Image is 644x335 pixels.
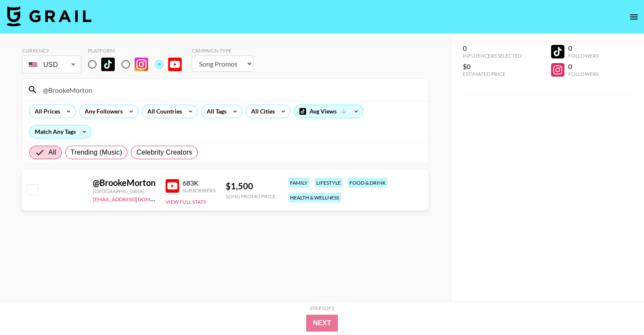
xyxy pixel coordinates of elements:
[348,178,387,188] div: food & drink
[48,147,56,158] span: All
[568,53,598,59] div: Followers
[142,105,184,118] div: All Countries
[7,6,91,26] img: Grail Talent
[463,44,522,53] div: 0
[288,178,310,188] div: family
[310,305,334,311] div: Step 1 of 2
[315,178,343,188] div: lifestyle
[306,315,338,332] button: Next
[226,181,276,191] div: $ 1,500
[568,62,598,71] div: 0
[226,193,276,199] div: Song Promo Price
[568,44,598,53] div: 0
[93,188,155,194] div: [GEOGRAPHIC_DATA]
[136,147,192,158] span: Celebrity Creators
[182,179,216,187] div: 683K
[602,293,634,325] iframe: Drift Widget Chat Controller
[294,105,363,118] div: Avg Views
[101,58,115,71] img: TikTok
[80,105,124,118] div: Any Followers
[182,187,216,194] div: Subscribers
[463,53,522,59] div: Influencers Selected
[22,47,81,54] div: Currency
[246,105,276,118] div: All Cities
[568,71,598,77] div: Followers
[30,125,91,138] div: Match Any Tags
[38,83,423,97] input: Search by User Name
[202,105,228,118] div: All Tags
[168,58,182,71] img: YouTube
[88,47,188,54] div: Platform
[166,179,179,193] img: YouTube
[93,194,178,202] a: [EMAIL_ADDRESS][DOMAIN_NAME]
[288,193,341,202] div: health & wellness
[71,147,122,158] span: Trending (Music)
[24,57,80,72] div: USD
[135,58,148,71] img: Instagram
[625,8,642,25] button: open drawer
[463,62,522,71] div: $0
[30,105,62,118] div: All Prices
[463,71,522,77] div: Estimated Price
[166,199,206,205] button: View Full Stats
[93,177,155,188] div: @ BrookeMorton
[192,47,253,54] div: Campaign Type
